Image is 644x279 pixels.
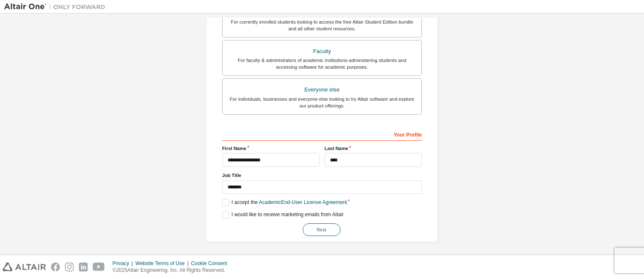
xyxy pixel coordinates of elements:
label: First Name [222,145,319,152]
label: I would like to receive marketing emails from Altair [222,211,343,218]
div: Everyone else [228,84,416,96]
div: Website Terms of Use [135,260,191,267]
img: facebook.svg [51,263,60,271]
button: Next [303,223,341,236]
div: Faculty [228,46,416,57]
img: Altair One [4,3,110,11]
div: For currently enrolled students looking to access the free Altair Student Edition bundle and all ... [228,19,416,32]
p: © 2025 Altair Engineering, Inc. All Rights Reserved. [113,267,232,274]
label: Job Title [222,172,422,179]
div: Cookie Consent [191,260,232,267]
div: For faculty & administrators of academic institutions administering students and accessing softwa... [228,57,416,70]
label: I accept the [222,199,347,206]
label: Last Name [325,145,422,152]
a: Academic End-User License Agreement [259,199,347,205]
img: linkedin.svg [79,263,88,271]
img: altair_logo.svg [3,263,46,271]
div: Privacy [113,260,135,267]
div: For individuals, businesses and everyone else looking to try Altair software and explore our prod... [228,96,416,109]
img: youtube.svg [93,263,105,271]
img: instagram.svg [65,263,74,271]
div: Your Profile [222,127,422,141]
